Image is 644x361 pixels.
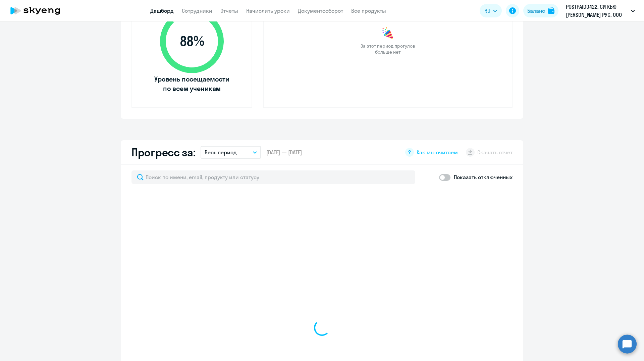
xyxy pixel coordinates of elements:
a: Документооборот [298,7,343,14]
p: POSTPAID0422, СИ КЬЮ [PERSON_NAME] РУС, ООО [566,3,628,19]
h2: Прогресс за: [131,146,195,159]
a: Все продукты [351,7,386,14]
div: Баланс [527,7,545,15]
button: RU [480,4,502,17]
span: За этот период прогулов больше нет [360,43,416,55]
button: POSTPAID0422, СИ КЬЮ [PERSON_NAME] РУС, ООО [562,3,638,19]
p: Показать отключенных [454,173,513,181]
span: Уровень посещаемости по всем ученикам [153,74,230,93]
span: RU [484,7,490,15]
input: Поиск по имени, email, продукту или статусу [131,170,415,184]
p: Весь период [205,148,237,156]
a: Начислить уроки [246,7,290,14]
span: Как мы считаем [417,149,458,156]
span: 88 % [153,33,230,49]
a: Сотрудники [182,7,212,14]
button: Весь период [201,146,261,159]
button: Балансbalance [523,4,558,17]
a: Дашборд [150,7,174,14]
img: balance [548,7,554,14]
a: Отчеты [220,7,238,14]
img: congrats [381,27,394,40]
span: [DATE] — [DATE] [266,149,302,156]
